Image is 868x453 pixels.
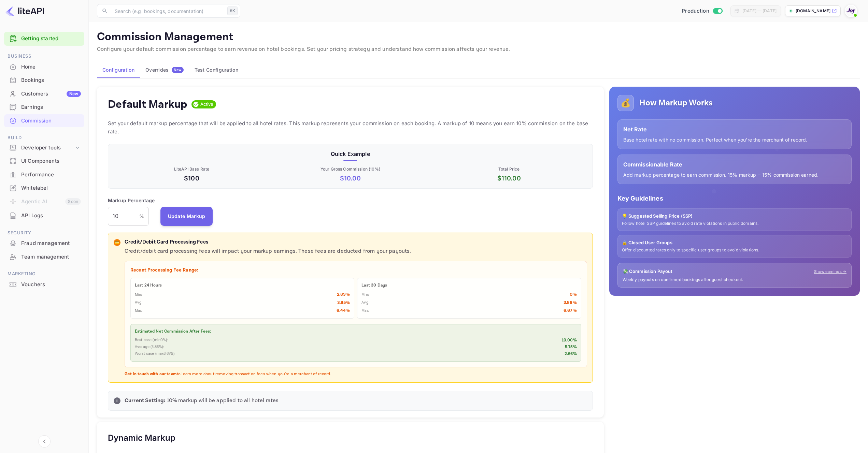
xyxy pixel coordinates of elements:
div: ⌘K [227,6,238,15]
p: Your Gross Commission ( 10 %) [272,166,428,172]
div: Getting started [4,32,84,46]
strong: Get in touch with our team [125,371,177,377]
a: API Logs [4,209,84,222]
p: Max: [135,308,143,314]
button: Test Configuration [189,62,244,78]
p: Avg: [135,300,143,306]
p: Key Guidelines [617,194,852,203]
a: Getting started [21,35,81,43]
p: Quick Example [114,150,587,158]
p: Last 24 Hours [135,282,350,289]
p: 💰 [621,97,631,109]
span: Build [4,134,84,142]
p: Average ( 3.86 %): [135,344,164,350]
a: Earnings [4,101,84,113]
span: Production [682,7,709,15]
img: LiteAPI logo [5,5,44,16]
p: Estimated Net Commission After Fees: [135,328,577,335]
p: 2.89 % [337,291,350,298]
div: Switch to Sandbox mode [679,7,725,15]
div: API Logs [21,212,81,220]
p: Commission Management [97,30,860,44]
p: Configure your default commission percentage to earn revenue on hotel bookings. Set your pricing ... [97,45,860,54]
p: Base hotel rate with no commission. Perfect when you're the merchant of record. [623,136,846,143]
span: Marketing [4,270,84,278]
p: Credit/Debit Card Processing Fees [125,238,587,246]
div: Whitelabel [21,184,81,192]
p: 5.75 % [565,344,577,350]
p: 💡 Suggested Selling Price (SSP) [622,213,847,220]
p: Max: [361,308,370,314]
button: Configuration [97,62,140,78]
div: [DATE] — [DATE] [742,8,777,14]
p: 10.00 % [562,337,577,344]
p: 3.85 % [337,299,350,306]
div: Vouchers [21,281,81,289]
p: Add markup percentage to earn commission. 15% markup = 15% commission earned. [623,171,846,178]
strong: Current Setting: [125,397,165,404]
div: Fraud management [21,239,81,247]
img: With Joy [845,5,856,16]
div: Team management [21,253,81,261]
input: 0 [108,207,139,226]
div: Performance [4,168,84,181]
input: Search (e.g. bookings, documentation) [111,4,225,18]
p: LiteAPI Base Rate [114,166,270,172]
p: 6.44 % [337,307,350,314]
h5: Dynamic Markup [108,433,175,443]
a: Vouchers [4,278,84,291]
div: Customers [21,90,81,98]
p: $ 10.00 [272,174,428,183]
p: Avg: [361,300,370,306]
p: Markup Percentage [108,197,155,204]
p: Min: [135,292,142,298]
div: UI Components [4,155,84,168]
div: Commission [21,117,81,125]
p: 🔒 Closed User Groups [622,239,847,246]
div: Bookings [4,74,84,87]
a: Team management [4,250,84,263]
p: Worst case (max 6.67 %): [135,351,175,357]
p: Set your default markup percentage that will be applied to all hotel rates. This markup represent... [108,119,593,136]
p: 6.67 % [564,307,577,314]
span: Business [4,53,84,60]
p: $100 [114,174,270,183]
p: i [116,398,117,404]
a: Whitelabel [4,181,84,194]
div: CustomersNew [4,87,84,101]
a: Bookings [4,74,84,86]
div: Vouchers [4,278,84,291]
div: Developer tools [21,144,74,152]
p: 3.86 % [564,299,577,306]
button: Update Markup [160,207,213,226]
p: % [139,213,144,220]
p: Weekly payouts on confirmed bookings after guest checkout. [623,277,846,283]
p: Best case (min 0 %): [135,337,168,343]
p: 💸 Commission Payout [623,268,673,275]
a: Show earnings → [814,269,846,275]
div: Overrides [145,67,184,73]
div: Developer tools [4,142,84,154]
p: 0 % [570,291,577,298]
div: Commission [4,114,84,128]
p: Last 30 Days [361,282,577,289]
div: Home [21,63,81,71]
p: Min: [361,292,369,298]
div: Performance [21,171,81,179]
p: Offer discounted rates only to specific user groups to avoid violations. [622,247,847,253]
div: Whitelabel [4,181,84,195]
span: New [172,68,184,72]
p: [DOMAIN_NAME] [796,8,830,14]
a: Fraud management [4,237,84,249]
div: Earnings [4,101,84,114]
a: CustomersNew [4,87,84,100]
div: API Logs [4,209,84,222]
a: UI Components [4,155,84,167]
a: Home [4,60,84,73]
p: Credit/debit card processing fees will impact your markup earnings. These fees are deducted from ... [125,247,587,255]
p: Total Price [431,166,587,172]
p: Recent Processing Fee Range: [130,267,581,274]
div: Home [4,60,84,74]
p: Follow hotel SSP guidelines to avoid rate violations in public domains. [622,221,847,227]
div: Bookings [21,76,81,84]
